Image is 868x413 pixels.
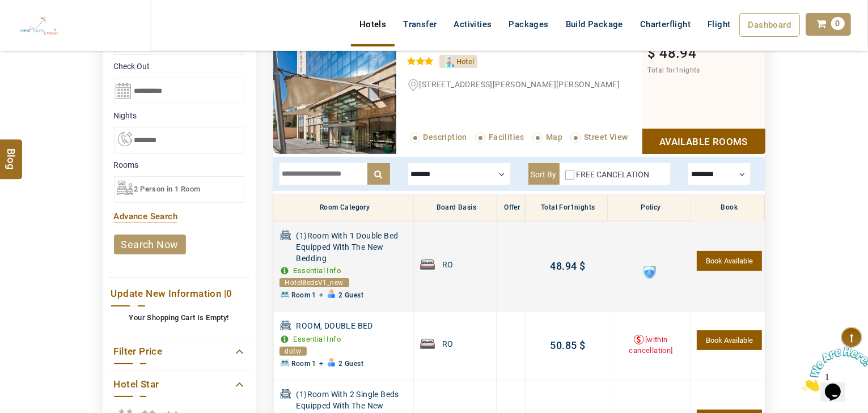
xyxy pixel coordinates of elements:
[525,194,608,222] th: Total for nights
[577,260,586,272] span: $
[748,20,791,30] span: Dashboard
[642,129,765,154] a: Show Rooms
[557,13,632,36] a: Build Package
[114,344,244,359] a: Filter Price
[4,148,19,158] span: Blog
[297,230,410,264] span: (1)Room With 1 Double Bed Equipped With The New Bedding
[338,291,363,299] span: 2 Guest
[584,133,628,142] span: Street View
[629,335,672,355] a: [within cancellation]
[111,286,247,301] a: Update New Information |0
[294,335,341,343] a: Essential Info
[632,13,699,36] a: Charterflight
[420,80,620,89] span: [STREET_ADDRESS][PERSON_NAME][PERSON_NAME]
[413,194,496,222] th: Board Basis
[395,13,445,36] a: Transfer
[699,13,739,36] a: Flight
[114,235,186,254] a: search now
[708,19,730,29] span: Flight
[134,185,201,193] span: 2 Person in 1 Room
[319,360,323,368] span: +
[280,278,349,287] div: HotelBedsV1_new
[697,330,761,350] a: 1 Units
[338,360,363,368] span: 2 Guest
[5,5,75,49] img: Chat attention grabber
[798,342,868,396] iframe: chat widget
[280,347,307,356] div: dotw
[551,339,586,351] a: 50.85$
[114,159,244,171] label: Rooms
[551,339,577,351] span: 50.85
[129,313,228,322] b: Your Shopping Cart Is Empty!
[114,211,178,222] a: Advance Search
[501,13,557,36] a: Packages
[489,133,524,142] span: Facilities
[442,338,454,350] span: RO
[226,288,232,299] span: 0
[446,13,501,36] a: Activities
[114,110,244,121] label: nights
[806,13,851,36] a: 0
[297,320,410,333] span: ROOM, DOUBLE BED
[831,17,845,30] span: 0
[551,260,577,272] span: 48.94
[292,291,316,299] span: Room 1
[608,194,691,222] th: Policy
[9,5,69,48] img: The Royal Line Holidays
[577,339,586,351] span: $
[114,377,244,392] a: Hotel Star
[294,266,341,275] a: Essential Info
[424,133,467,142] span: Description
[691,194,765,222] th: Book
[528,163,560,185] label: Sort By
[497,194,525,222] th: Offer
[546,133,562,142] span: Map
[273,194,413,222] th: Room Category
[273,29,396,154] img: IrJWGYXu_27c2d165d1e027afde2a5557ad673676.jpg
[5,5,9,14] span: 1
[640,19,691,29] span: Charterflight
[570,203,574,211] span: 1
[351,13,395,36] a: Hotels
[577,170,650,179] label: FREE CANCELATION
[551,260,586,272] a: 48.94$
[319,291,323,299] span: +
[697,251,761,271] a: 1 Units
[292,360,316,368] span: Room 1
[442,259,454,270] span: RO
